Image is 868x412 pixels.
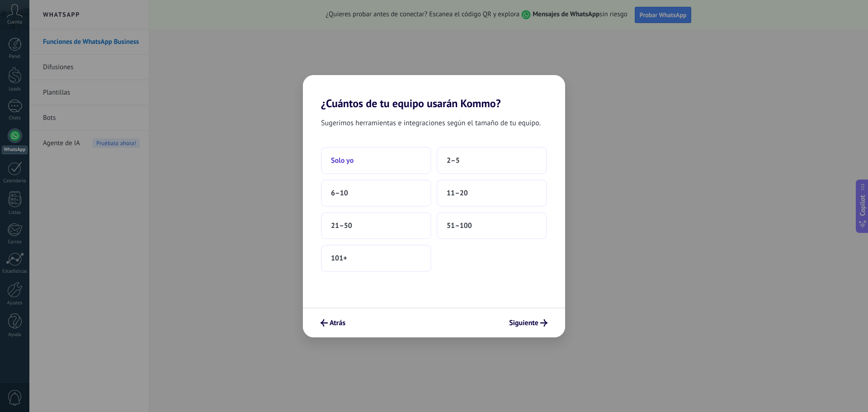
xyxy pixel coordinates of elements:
[303,75,565,110] h2: ¿Cuántos de tu equipo usarán Kommo?
[331,156,354,165] span: Solo yo
[447,189,468,198] span: 11–20
[505,315,552,331] button: Siguiente
[321,117,541,129] span: Sugerimos herramientas e integraciones según el tamaño de tu equipo.
[437,212,547,239] button: 51–100
[331,221,352,230] span: 21–50
[447,221,472,230] span: 51–100
[316,315,349,331] button: Atrás
[321,212,431,239] button: 21–50
[509,320,538,326] span: Siguiente
[321,245,431,272] button: 101+
[331,254,347,263] span: 101+
[331,189,348,198] span: 6–10
[437,147,547,174] button: 2–5
[330,320,345,326] span: Atrás
[447,156,460,165] span: 2–5
[437,180,547,207] button: 11–20
[321,180,431,207] button: 6–10
[321,147,431,174] button: Solo yo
